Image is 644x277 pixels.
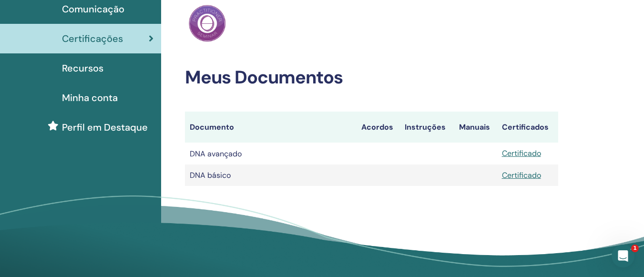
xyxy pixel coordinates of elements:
[62,3,124,15] font: Comunicação
[62,32,123,45] font: Certificações
[190,149,242,159] font: DNA avançado
[62,62,103,74] font: Recursos
[185,65,343,89] font: Meus Documentos
[189,5,226,42] img: Praticante
[502,170,541,180] a: Certificado
[62,121,148,133] font: Perfil em Destaque
[62,92,118,104] font: Minha conta
[633,245,637,251] font: 1
[502,148,541,158] a: Certificado
[361,122,393,132] font: Acordos
[502,122,549,132] font: Certificados
[612,245,634,267] iframe: Chat ao vivo do Intercom
[459,122,490,132] font: Manuais
[405,122,446,132] font: Instruções
[190,170,231,180] font: DNA básico
[190,122,234,132] font: Documento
